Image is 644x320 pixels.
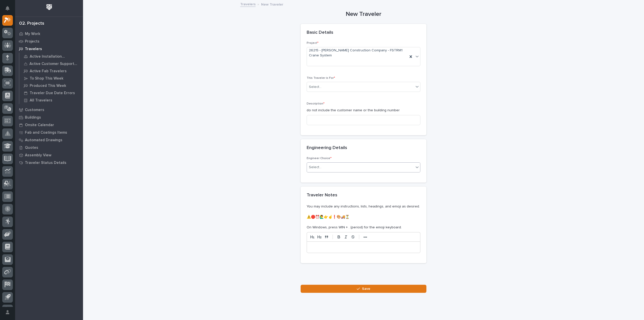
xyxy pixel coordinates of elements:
a: Traveler Status Details [15,159,83,166]
a: Active Fab Travelers [19,67,83,75]
span: Save [362,287,370,291]
p: Active Installation Travelers [30,54,79,59]
div: 02. Projects [19,21,44,26]
p: Projects [25,39,39,44]
strong: ••• [364,235,367,239]
h2: Traveler Notes [307,193,337,198]
a: Produced This Week [19,82,83,89]
a: All Travelers [19,97,83,104]
div: Select... [309,165,321,170]
button: Notifications [2,3,13,14]
p: Active Customer Support Travelers [29,62,79,66]
a: Traveler Due Date Errors [19,89,83,96]
a: Active Installation Travelers [19,53,83,60]
button: ••• [362,234,369,240]
p: Traveler Status Details [25,161,66,165]
span: Engineer Choice [307,157,332,160]
button: Save [301,285,426,293]
p: My Work [25,32,40,36]
p: Traveler Due Date Errors [30,91,75,95]
img: Workspace Logo [45,3,54,12]
a: Customers [15,106,83,114]
a: Travelers [15,45,83,53]
p: All Travelers [30,98,52,103]
h2: Engineering Details [307,145,347,151]
p: To Shop This Week [30,76,63,81]
p: do not include the customer name or the building number [307,108,420,113]
p: Active Fab Travelers [30,69,67,74]
h2: Basic Details [307,30,333,35]
a: To Shop This Week [19,75,83,82]
p: Automated Drawings [25,138,62,143]
p: Quotes [25,146,38,150]
p: Buildings [25,115,41,120]
a: My Work [15,30,83,38]
p: Customers [25,108,44,112]
span: 26215 - [PERSON_NAME] Construction Company - FSTRM1 Crane System [309,48,406,58]
a: Quotes [15,144,83,151]
a: Automated Drawings [15,136,83,144]
p: Produced This Week [30,84,66,88]
p: Onsite Calendar [25,123,54,127]
p: New Traveler [261,1,283,7]
p: Travelers [25,47,42,51]
p: Fab and Coatings Items [25,130,67,135]
p: You may include any instructions, lists, headings, and emoji as desired. ⚠️🛑⏰🙋‍♂️👉☝️❗🎨🚚⏳ On Windo... [307,204,420,230]
a: Travelers [240,1,256,7]
a: Active Customer Support Travelers [19,60,83,67]
a: Fab and Coatings Items [15,129,83,136]
a: Buildings [15,114,83,121]
a: Projects [15,38,83,45]
a: Assembly View [15,151,83,159]
p: Assembly View [25,153,51,158]
span: This Traveler is For [307,77,335,80]
span: Description [307,102,325,105]
div: Notifications [6,6,13,14]
div: Select... [309,84,321,90]
a: Onsite Calendar [15,121,83,129]
span: Project [307,42,318,45]
h1: New Traveler [301,11,426,18]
